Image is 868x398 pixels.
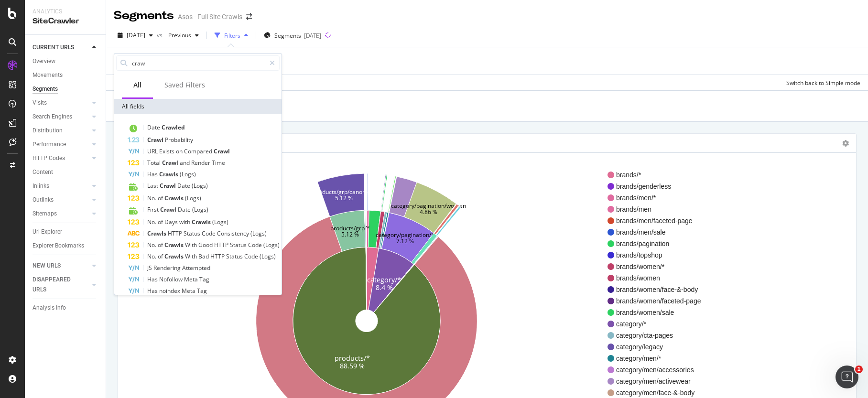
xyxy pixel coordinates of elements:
span: (Logs) [263,241,280,249]
span: Crawl [147,136,165,144]
span: category/legacy [616,342,701,352]
span: With [185,252,198,260]
a: Explorer Bookmarks [33,241,99,251]
a: Sitemaps [33,209,89,219]
div: Outlinks [33,195,54,205]
span: No. [147,218,158,226]
span: HTTP [210,252,226,260]
span: brands/men [616,204,701,214]
div: Analytics [33,8,98,16]
a: CURRENT URLS [33,43,89,53]
span: Tag [197,287,207,295]
button: Filters [211,28,252,43]
span: Crawled [162,123,185,131]
span: JS [147,264,153,272]
span: Time [212,159,225,167]
span: with [179,218,192,226]
div: Segments [33,84,58,94]
div: Visits [33,98,47,108]
a: HTTP Codes [33,153,89,163]
span: HTTP [214,241,230,249]
div: arrow-right-arrow-left [246,13,252,20]
div: All [133,80,141,90]
a: Segments [33,84,99,94]
a: Search Engines [33,112,89,122]
span: Has [147,275,159,283]
div: Search Engines [33,112,72,122]
div: Saved Filters [164,80,205,90]
span: Last [147,182,160,190]
div: Performance [33,140,66,150]
span: Attempted [182,264,210,272]
span: URL [147,147,159,155]
span: Code [248,241,263,249]
span: category/men/activewear [616,376,701,386]
text: category/pagination/women [391,201,466,209]
span: Days [164,218,179,226]
span: noindex [159,287,182,295]
div: [DATE] [304,32,321,40]
a: Inlinks [33,181,89,191]
span: (Logs) [180,170,196,178]
span: 2025 Aug. 19th [127,31,145,39]
button: Segments[DATE] [260,28,325,43]
span: of [158,241,164,249]
text: category/* [367,275,401,284]
span: Compared [184,147,214,155]
div: Inlinks [33,181,49,191]
span: category/men/accessories [616,365,701,375]
a: Content [33,167,99,177]
span: Bad [198,252,210,260]
span: No. [147,252,158,260]
span: of [158,194,164,202]
span: on [176,147,184,155]
a: Overview [33,56,99,66]
span: Crawls [164,194,185,202]
span: and [180,159,191,167]
span: Meta [182,287,197,295]
span: Date [177,182,192,190]
text: 5.12 % [341,230,359,238]
span: category/cta-pages [616,331,701,340]
span: Render [191,159,212,167]
text: 5.12 % [335,194,353,202]
span: Crawl [214,147,230,155]
span: Crawl [160,205,178,214]
span: category/men/face-&-body [616,388,701,398]
span: vs [157,31,164,39]
div: HTTP Codes [33,153,65,163]
a: Visits [33,98,89,108]
span: brands/* [616,170,701,180]
button: Previous [164,28,203,43]
a: Distribution [33,126,89,136]
div: Filters [224,32,240,40]
text: category/pagination/* [376,231,434,239]
span: Meta [184,275,199,283]
a: DISAPPEARED URLS [33,275,89,295]
div: DISAPPEARED URLS [33,275,81,295]
span: Crawls [164,241,185,249]
span: (Logs) [212,218,228,226]
span: brands/women/face-&-body [616,285,701,294]
span: (Logs) [260,252,276,260]
span: of [158,252,164,260]
span: brands/women/faceted-page [616,296,701,306]
span: Nofollow [159,275,184,283]
iframe: Intercom live chat [835,366,858,388]
span: Crawls [164,252,185,260]
span: (Logs) [192,182,208,190]
span: With [185,241,198,249]
div: Switch back to Simple mode [786,79,860,87]
span: HTTP [168,229,184,237]
span: Crawls [159,170,180,178]
span: Crawl [160,182,177,190]
div: Explorer Bookmarks [33,241,84,251]
text: 8.4 % [376,282,393,291]
span: Probability [165,136,193,144]
span: brands/pagination [616,239,701,248]
span: brands/men/sale [616,227,701,237]
div: Segments [114,8,174,24]
span: category/men/* [616,354,701,363]
div: Sitemaps [33,209,57,219]
button: Switch back to Simple mode [782,75,860,90]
